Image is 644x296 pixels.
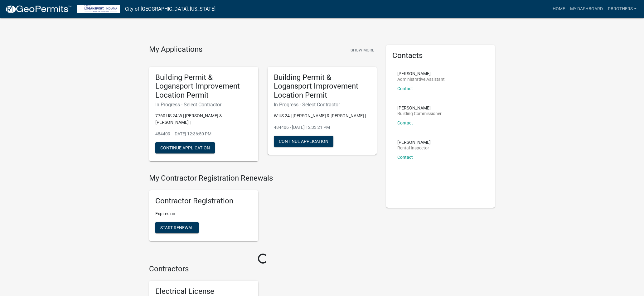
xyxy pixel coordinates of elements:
[155,131,252,137] p: 484409 - [DATE] 12:36:50 PM
[155,142,215,153] button: Continue Application
[397,77,445,81] p: Administrative Assistant
[77,5,120,13] img: City of Logansport, Indiana
[568,3,605,15] a: My Dashboard
[397,155,413,160] a: Contact
[149,264,377,274] h4: Contractors
[155,113,252,126] p: 7760 US 24 W | [PERSON_NAME] & [PERSON_NAME] |
[155,222,199,233] button: Start Renewal
[274,124,370,131] p: 484406 - [DATE] 12:33:21 PM
[550,3,568,15] a: Home
[149,174,377,246] wm-registration-list-section: My Contractor Registration Renewals
[392,51,489,60] h5: Contacts
[348,45,377,55] button: Show More
[155,211,252,217] p: Expires on
[274,73,370,100] h5: Building Permit & Logansport Improvement Location Permit
[397,86,413,91] a: Contact
[397,140,431,144] p: [PERSON_NAME]
[397,106,442,110] p: [PERSON_NAME]
[149,45,202,54] h4: My Applications
[274,113,370,119] p: W US 24 | [PERSON_NAME] & [PERSON_NAME] |
[274,102,370,108] h6: In Progress - Select Contractor
[155,197,252,206] h5: Contractor Registration
[274,136,333,147] button: Continue Application
[605,3,639,15] a: pbrothers
[155,102,252,108] h6: In Progress - Select Contractor
[397,120,413,125] a: Contact
[397,111,442,116] p: Building Commissioner
[155,287,252,296] h5: Electrical License
[397,146,431,150] p: Rental Inspector
[125,4,215,14] a: City of [GEOGRAPHIC_DATA], [US_STATE]
[155,73,252,100] h5: Building Permit & Logansport Improvement Location Permit
[149,174,377,183] h4: My Contractor Registration Renewals
[160,225,194,230] span: Start Renewal
[397,71,445,76] p: [PERSON_NAME]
